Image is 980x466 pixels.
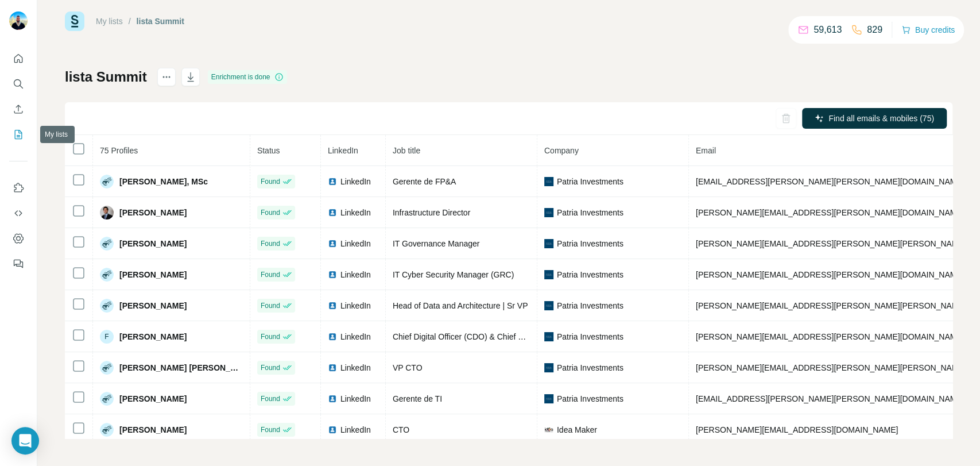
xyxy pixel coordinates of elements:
span: Found [261,176,280,187]
span: Patria Investments [557,331,623,342]
img: company-logo [544,363,553,372]
span: LinkedIn [340,207,371,218]
button: Buy credits [901,22,955,38]
div: Open Intercom Messenger [11,427,39,455]
span: LinkedIn [340,176,371,187]
p: 59,613 [814,23,842,37]
button: actions [157,68,176,86]
img: LinkedIn logo [328,332,337,341]
span: IT Cyber Security Manager (GRC) [393,270,514,279]
button: Use Surfe on LinkedIn [9,178,28,198]
span: CTO [393,425,409,434]
span: LinkedIn [328,146,358,155]
div: Enrichment is done [208,70,288,84]
span: Job title [393,146,420,155]
img: Avatar [100,206,114,219]
span: [PERSON_NAME][EMAIL_ADDRESS][PERSON_NAME][DOMAIN_NAME] [696,332,964,341]
img: Surfe Logo [65,11,84,31]
span: [PERSON_NAME][EMAIL_ADDRESS][DOMAIN_NAME] [696,425,898,434]
span: Patria Investments [557,176,623,187]
span: Chief Digital Officer (CDO) & Chief Marketing Officer (CMO) @SMR [393,332,634,341]
img: LinkedIn logo [328,239,337,248]
span: [PERSON_NAME] [119,238,187,249]
span: Idea Maker [557,424,597,436]
span: [PERSON_NAME] [119,331,187,342]
span: Found [261,238,280,249]
span: [PERSON_NAME], MSc [119,176,208,187]
span: Gerente de FP&A [393,177,456,186]
span: Patria Investments [557,300,623,311]
img: company-logo [544,301,553,310]
img: company-logo [544,239,553,248]
span: Found [261,363,280,373]
img: company-logo [544,177,553,186]
span: Email [696,146,716,155]
span: Company [544,146,579,155]
img: Avatar [100,175,114,188]
button: Dashboard [9,228,28,249]
span: LinkedIn [340,393,371,405]
span: Patria Investments [557,207,623,218]
span: Patria Investments [557,269,623,280]
span: Patria Investments [557,393,623,405]
img: LinkedIn logo [328,270,337,279]
span: Status [257,146,280,155]
span: [PERSON_NAME] [119,300,187,311]
span: Find all emails & mobiles (75) [828,113,934,124]
span: [EMAIL_ADDRESS][PERSON_NAME][PERSON_NAME][DOMAIN_NAME] [696,394,964,403]
img: LinkedIn logo [328,394,337,403]
img: Avatar [9,11,28,30]
span: [PERSON_NAME] [119,207,187,218]
button: Quick start [9,48,28,69]
img: company-logo [544,425,553,434]
span: Found [261,394,280,404]
span: LinkedIn [340,424,371,436]
button: Use Surfe API [9,203,28,224]
span: LinkedIn [340,238,371,249]
span: VP CTO [393,363,423,372]
span: 75 Profiles [100,146,138,155]
img: LinkedIn logo [328,301,337,310]
span: Gerente de TI [393,394,442,403]
img: Avatar [100,237,114,251]
span: Patria Investments [557,362,623,373]
span: [PERSON_NAME] [119,269,187,280]
span: [PERSON_NAME][EMAIL_ADDRESS][PERSON_NAME][DOMAIN_NAME] [696,270,964,279]
span: LinkedIn [340,300,371,311]
div: lista Summit [137,16,184,27]
img: Avatar [100,392,114,406]
img: LinkedIn logo [328,177,337,186]
img: Avatar [100,361,114,375]
span: [PERSON_NAME] [119,393,187,405]
img: company-logo [544,270,553,279]
span: [PERSON_NAME][EMAIL_ADDRESS][PERSON_NAME][DOMAIN_NAME] [696,208,964,217]
button: Search [9,74,28,94]
span: Found [261,207,280,218]
span: Found [261,269,280,280]
span: [EMAIL_ADDRESS][PERSON_NAME][PERSON_NAME][DOMAIN_NAME] [696,177,964,186]
h1: lista Summit [65,68,147,86]
img: Avatar [100,299,114,313]
img: company-logo [544,208,553,217]
img: company-logo [544,394,553,403]
img: Avatar [100,423,114,437]
span: Infrastructure Director [393,208,470,217]
span: IT Governance Manager [393,239,480,248]
span: LinkedIn [340,269,371,280]
img: Avatar [100,268,114,282]
button: Enrich CSV [9,99,28,120]
img: company-logo [544,332,553,341]
span: [PERSON_NAME] [PERSON_NAME] [119,362,243,373]
div: F [100,330,114,344]
span: LinkedIn [340,362,371,373]
img: LinkedIn logo [328,208,337,217]
span: Found [261,425,280,435]
a: My lists [96,17,123,26]
span: Head of Data and Architecture | Sr VP [393,301,528,310]
button: My lists [9,124,28,145]
span: Found [261,332,280,342]
span: Patria Investments [557,238,623,249]
button: Feedback [9,253,28,274]
li: / [129,16,131,27]
span: LinkedIn [340,331,371,342]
